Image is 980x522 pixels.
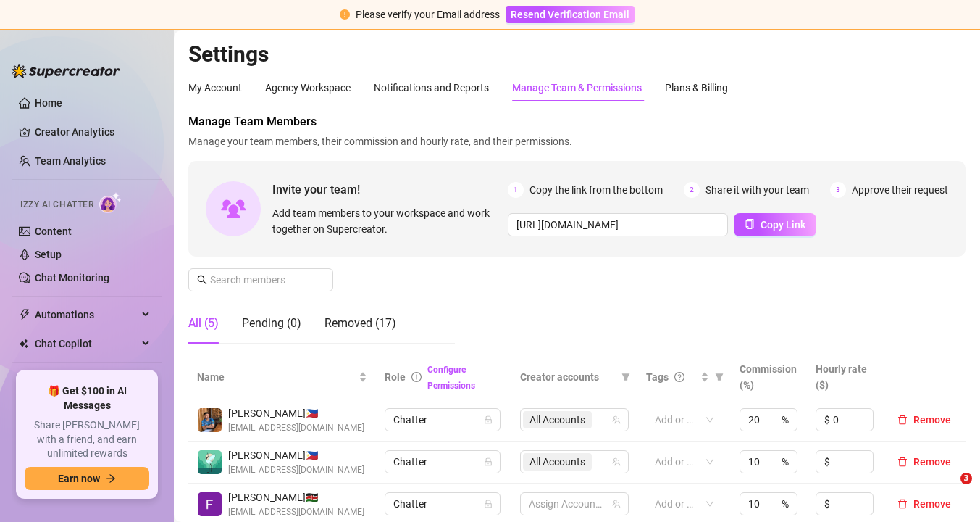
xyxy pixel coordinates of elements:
img: Chat Copilot [19,339,28,349]
span: filter [715,373,724,381]
div: Please verify your Email address [356,7,500,22]
span: All Accounts [529,454,585,470]
span: Earn now [58,473,100,484]
div: My Account [188,80,242,96]
span: All Accounts [523,453,592,471]
span: 3 [830,182,846,198]
a: Team Analytics [35,155,106,167]
span: lock [484,415,493,424]
div: Manage Team & Permissions [512,80,642,96]
span: Share [PERSON_NAME] with a friend, and earn unlimited rewards [25,418,149,461]
img: logo-BBDzfeDw.svg [12,64,120,78]
span: team [612,415,621,424]
span: Remove [913,456,951,468]
span: [PERSON_NAME] 🇵🇭 [228,405,364,421]
span: Role [385,371,406,383]
span: info-circle [411,372,422,382]
span: Automations [35,303,138,326]
iframe: Intercom live chat [931,473,966,507]
span: 3 [960,473,972,484]
span: question-circle [674,372,684,382]
span: Izzy AI Chatter [20,198,93,212]
a: Configure Permissions [427,365,475,391]
span: Tags [646,369,669,385]
span: copy [745,219,755,229]
span: 2 [684,182,700,198]
div: Plans & Billing [665,80,728,96]
a: Creator Analytics [35,120,151,144]
span: team [612,457,621,466]
button: Resend Verification Email [506,6,635,23]
span: Remove [913,498,951,510]
span: Resend Verification Email [511,9,629,20]
button: Remove [892,495,957,513]
th: Hourly rate ($) [807,355,883,399]
span: Share it with your team [705,182,809,198]
span: filter [619,366,633,388]
button: Remove [892,453,957,471]
span: lock [484,457,493,466]
span: All Accounts [523,411,592,428]
button: Earn nowarrow-right [25,467,149,490]
div: Notifications and Reports [374,80,489,96]
span: 🎁 Get $100 in AI Messages [25,384,149,413]
input: Search members [210,272,313,288]
span: Creator accounts [520,369,616,385]
img: Franklin Marende [198,492,222,516]
span: arrow-right [106,473,116,484]
img: AI Chatter [99,192,122,213]
h2: Settings [188,41,966,68]
span: Copy Link [761,219,805,231]
th: Name [188,355,376,399]
span: delete [897,499,908,509]
button: Remove [892,411,957,428]
span: exclamation-circle [340,9,350,20]
span: [EMAIL_ADDRESS][DOMAIN_NAME] [228,463,364,477]
span: Chatter [393,409,492,431]
a: Content [35,225,72,237]
span: filter [621,373,630,381]
span: Copy the link from the bottom [529,182,663,198]
span: All Accounts [529,412,585,428]
span: Chat Copilot [35,332,138,355]
span: Remove [913,414,951,426]
th: Commission (%) [731,355,807,399]
span: [EMAIL_ADDRESS][DOMAIN_NAME] [228,505,364,519]
div: Pending (0) [242,315,301,332]
a: Chat Monitoring [35,272,109,283]
span: [EMAIL_ADDRESS][DOMAIN_NAME] [228,421,364,435]
div: Agency Workspace [265,80,351,96]
span: search [197,275,207,285]
span: [PERSON_NAME] 🇵🇭 [228,447,364,463]
a: Home [35,97,62,109]
img: Chester Tagayuna [198,408,222,432]
span: team [612,500,621,508]
span: Add team members to your workspace and work together on Supercreator. [272,205,502,237]
div: Removed (17) [324,315,396,332]
span: thunderbolt [19,309,30,320]
span: Chatter [393,451,492,473]
span: Chatter [393,493,492,515]
span: 1 [508,182,524,198]
span: Manage your team members, their commission and hourly rate, and their permissions. [188,133,966,149]
span: delete [897,415,908,425]
span: Approve their request [852,182,948,198]
a: Setup [35,249,62,260]
div: All (5) [188,315,219,332]
img: Jen [198,450,222,474]
span: Manage Team Members [188,113,966,130]
button: Copy Link [734,213,816,236]
span: lock [484,500,493,508]
span: [PERSON_NAME] 🇰🇪 [228,489,364,505]
span: Invite your team! [272,181,508,199]
span: Name [197,369,356,385]
span: filter [712,366,726,388]
span: delete [897,457,908,467]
